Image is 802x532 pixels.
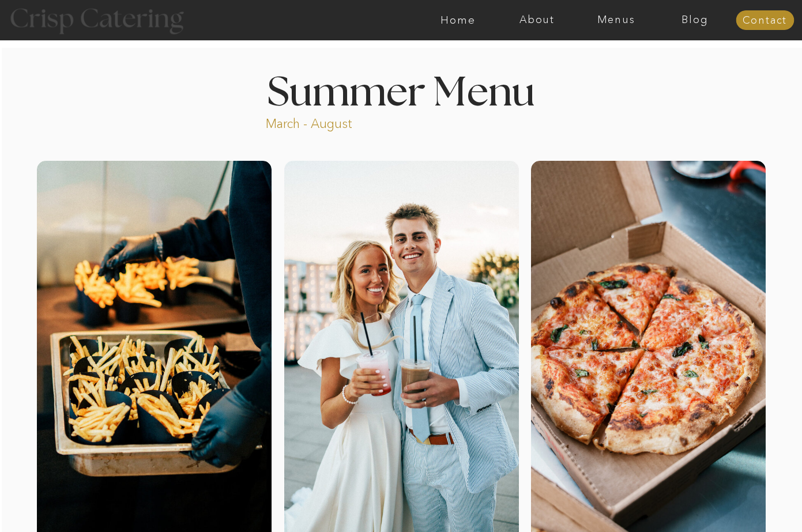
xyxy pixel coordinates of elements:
[419,14,498,26] a: Home
[241,73,562,107] h1: Summer Menu
[577,14,656,26] a: Menus
[656,14,735,26] a: Blog
[266,115,424,129] p: March - August
[498,14,577,26] a: About
[736,15,794,27] a: Contact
